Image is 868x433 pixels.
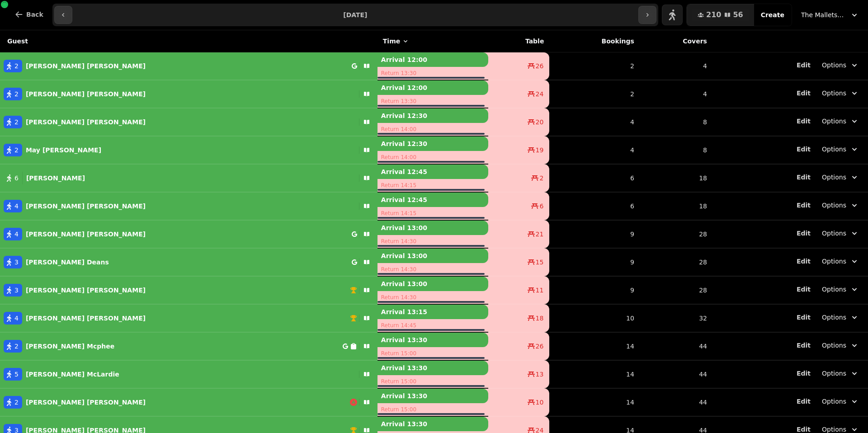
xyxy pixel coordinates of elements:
[640,332,712,360] td: 44
[797,202,811,208] span: Edit
[26,286,146,295] p: [PERSON_NAME] [PERSON_NAME]
[640,304,712,332] td: 32
[536,286,544,295] span: 11
[377,95,488,108] p: Return 13:30
[797,426,811,433] span: Edit
[797,341,811,350] button: Edit
[377,249,488,263] p: Arrival 13:00
[797,117,811,126] button: Edit
[14,230,19,239] span: 4
[377,403,488,416] p: Return 15:00
[14,61,19,71] span: 2
[377,389,488,403] p: Arrival 13:30
[26,314,146,323] p: [PERSON_NAME] [PERSON_NAME]
[797,174,811,180] span: Edit
[14,146,19,155] span: 2
[816,393,864,409] button: Options
[733,11,743,19] span: 56
[377,221,488,235] p: Arrival 13:00
[377,207,488,220] p: Return 14:15
[822,285,846,294] span: Options
[706,11,721,19] span: 210
[797,342,811,348] span: Edit
[640,276,712,304] td: 28
[377,165,488,179] p: Arrival 12:45
[797,258,811,264] span: Edit
[536,118,544,127] span: 20
[816,57,864,73] button: Options
[377,136,488,151] p: Arrival 12:30
[549,164,640,192] td: 6
[797,173,811,182] button: Edit
[640,388,712,416] td: 44
[640,360,712,388] td: 44
[26,89,146,99] p: [PERSON_NAME] [PERSON_NAME]
[797,314,811,320] span: Edit
[761,12,784,18] span: Create
[549,304,640,332] td: 10
[14,314,19,323] span: 4
[549,332,640,360] td: 14
[640,80,712,108] td: 4
[26,370,119,379] p: [PERSON_NAME] McLardie
[822,257,846,266] span: Options
[377,375,488,388] p: Return 15:00
[640,108,712,136] td: 8
[816,225,864,241] button: Options
[536,370,544,379] span: 13
[26,398,146,407] p: [PERSON_NAME] [PERSON_NAME]
[14,370,19,379] span: 5
[797,118,811,124] span: Edit
[797,229,811,238] button: Edit
[26,230,146,239] p: [PERSON_NAME] [PERSON_NAME]
[797,201,811,210] button: Edit
[26,61,146,71] p: [PERSON_NAME] [PERSON_NAME]
[816,253,864,269] button: Options
[822,369,846,378] span: Options
[536,230,544,239] span: 21
[797,369,811,378] button: Edit
[377,80,488,95] p: Arrival 12:00
[797,62,811,68] span: Edit
[822,397,846,406] span: Options
[816,141,864,157] button: Options
[377,235,488,248] p: Return 14:30
[14,89,19,99] span: 2
[797,145,811,154] button: Edit
[536,398,544,407] span: 10
[536,314,544,323] span: 18
[816,309,864,325] button: Options
[640,220,712,248] td: 28
[14,174,19,183] span: 6
[549,136,640,164] td: 4
[797,286,811,292] span: Edit
[549,248,640,276] td: 9
[377,123,488,136] p: Return 14:00
[549,388,640,416] td: 14
[797,397,811,406] button: Edit
[816,113,864,129] button: Options
[816,337,864,353] button: Options
[536,342,544,351] span: 26
[687,4,754,26] button: 21056
[536,258,544,267] span: 15
[26,342,114,351] p: [PERSON_NAME] Mcphee
[797,398,811,405] span: Edit
[377,179,488,192] p: Return 14:15
[822,201,846,210] span: Options
[26,118,146,127] p: [PERSON_NAME] [PERSON_NAME]
[797,230,811,236] span: Edit
[796,7,864,23] button: The Malletsheugh
[383,37,409,46] button: Time
[822,341,846,350] span: Options
[14,118,19,127] span: 2
[822,89,846,98] span: Options
[377,291,488,304] p: Return 14:30
[822,173,846,182] span: Options
[816,85,864,101] button: Options
[536,89,544,99] span: 24
[14,202,19,211] span: 4
[797,257,811,266] button: Edit
[797,313,811,322] button: Edit
[822,313,846,322] span: Options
